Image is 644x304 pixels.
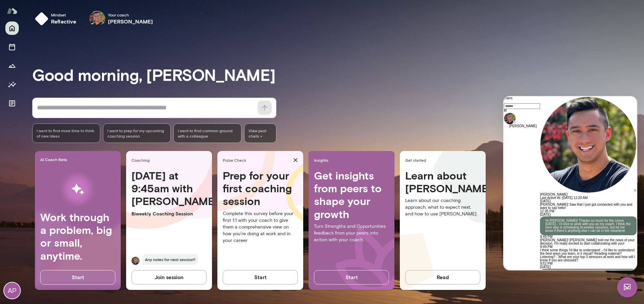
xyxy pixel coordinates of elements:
span: Mindset [51,12,76,17]
button: Mindsetreflective [32,8,82,30]
div: I want to prep for my upcoming coaching session [103,123,171,143]
span: View past chats -> [244,123,276,143]
p: Turn Strengths and Opportunities feedback from your peers into action with your coach. [314,223,389,243]
span: 9:49 PM [36,138,49,142]
p: [PERSON_NAME]! Saw that I just got connected with you and want to say hello! [36,106,133,113]
span: Pulse Check [223,157,290,163]
span: [DATE] [36,116,47,120]
p: Hi [PERSON_NAME]! Thanks so much for the convo [DATE] - I'd love to work with you as my coach. I ... [42,122,127,136]
h4: Prep for your first coaching session [223,169,298,208]
span: [DATE] [36,168,47,172]
div: AP [4,283,20,299]
button: Join session [131,270,207,284]
span: Last Active At: [DATE] 12:20 AM [36,99,84,103]
div: I want to find more time to think of new ideas [32,123,100,143]
span: Any notes for next session? [142,254,198,265]
span: AI Coach Beta [40,157,118,162]
img: Mento [7,4,17,17]
button: Read [405,270,480,284]
p: Learn about our coaching approach, what to expect next, and how to use [PERSON_NAME]. [405,197,480,217]
span: Get started [405,157,483,163]
div: [PERSON_NAME] [5,28,21,31]
img: AI Workflows [48,168,108,211]
h6: [PERSON_NAME] [36,96,133,100]
span: I want to find common ground with a colleague [178,128,237,139]
h6: [PERSON_NAME] [108,17,153,26]
button: Sessions [5,40,19,54]
span: I want to find more time to think of new ideas [37,128,96,139]
span: Your coach [108,12,153,17]
span: [DATE] [36,103,47,106]
button: Start [223,270,298,284]
img: Mark Guzman [89,11,105,27]
p: I think some things I'd like to understand: - I'd like to understand the best ways you learn, is ... [36,152,133,165]
span: 12:35 PM [36,113,51,116]
h4: Learn about [PERSON_NAME] [405,169,480,195]
div: I want to find common ground with a colleague [173,123,241,143]
img: Mark [131,257,140,265]
button: Growth Plan [5,59,19,72]
button: Start [40,270,115,284]
p: [PERSON_NAME]! [PERSON_NAME] told me the news of your decision. I'm really excited to start colla... [36,142,133,149]
img: mindset [35,12,48,26]
h4: Work through a problem, big or small, anytime. [40,211,115,262]
div: Mark GuzmanYour coach[PERSON_NAME] [85,8,158,30]
button: Home [5,21,19,35]
p: Complete this survey before your first 1:1 with your coach to give them a comprehensive view on h... [223,210,298,244]
h6: reflective [51,17,76,26]
h4: [DATE] at 9:45am with [PERSON_NAME] [131,169,207,208]
h4: Get insights from peers to shape your growth [314,169,389,221]
p: Biweekly Coaching Session [131,210,207,217]
span: Insights [314,157,392,163]
span: 9:52 PM [36,165,49,169]
button: Insights [5,78,19,91]
button: Start [314,270,389,284]
span: 9:49 PM [36,148,49,152]
button: Documents [5,97,19,110]
h3: Good morning, [PERSON_NAME] [32,65,644,84]
span: I want to prep for my upcoming coaching session [107,128,167,139]
span: Coaching [131,157,209,163]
